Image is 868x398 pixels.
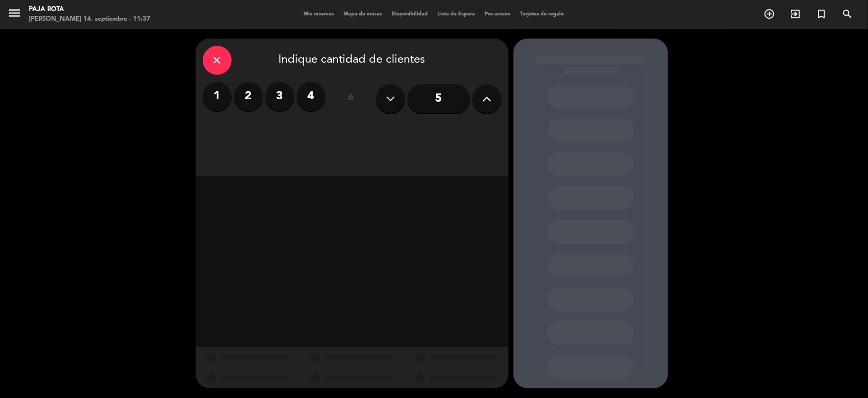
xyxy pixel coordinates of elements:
span: Disponibilidad [387,12,433,17]
i: search [842,8,854,20]
i: add_circle_outline [764,8,776,20]
span: Mapa de mesas [339,12,387,17]
i: turned_in_not [816,8,828,20]
span: Lista de Espera [433,12,480,17]
i: menu [7,6,22,20]
button: menu [7,6,22,24]
div: ó [335,82,367,116]
span: Tarjetas de regalo [516,12,569,17]
label: 4 [297,82,326,111]
div: [PERSON_NAME] 14. septiembre - 11:37 [29,14,150,24]
div: PAJA ROTA [29,5,150,14]
span: Mis reservas [299,12,339,17]
div: Indique cantidad de clientes [203,46,501,75]
label: 2 [234,82,263,111]
span: Pre-acceso [480,12,516,17]
label: 1 [203,82,232,111]
i: exit_to_app [790,8,802,20]
i: close [211,54,223,66]
label: 3 [265,82,294,111]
